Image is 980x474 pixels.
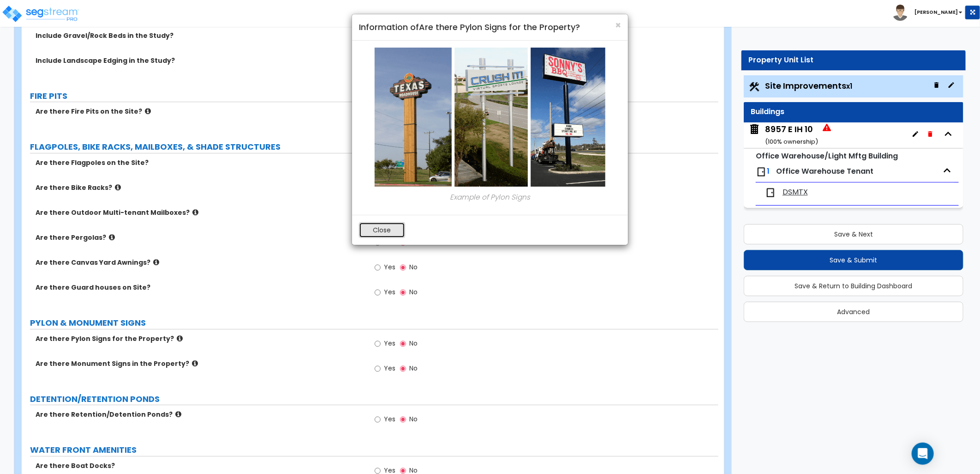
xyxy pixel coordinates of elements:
div: Open Intercom Messenger [912,443,934,465]
span: × [615,18,621,32]
img: pylon-signs-min.png [375,48,605,187]
button: Close [615,20,621,30]
i: Example of Pylon Signs [450,192,530,202]
button: Close [359,222,405,238]
h4: Information of Are there Pylon Signs for the Property? [359,21,621,33]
